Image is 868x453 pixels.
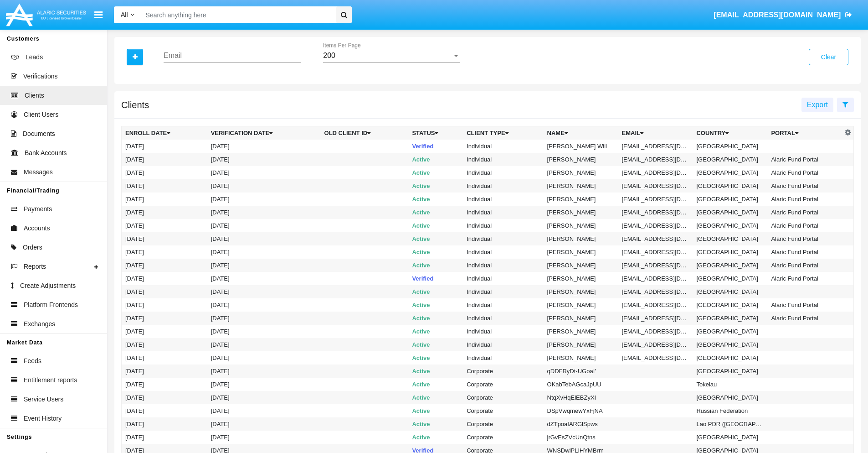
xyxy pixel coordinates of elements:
td: Active [408,431,463,444]
span: Documents [23,129,55,139]
td: Active [408,153,463,166]
td: [DATE] [122,338,207,351]
td: [EMAIL_ADDRESS][DOMAIN_NAME] [618,312,693,325]
td: [DATE] [122,219,207,232]
td: Verified [408,140,463,153]
span: Create Adjustments [20,281,76,291]
td: [DATE] [122,285,207,298]
td: [DATE] [207,298,321,312]
td: [DATE] [122,404,207,417]
td: [DATE] [122,166,207,179]
td: [PERSON_NAME] [544,351,618,364]
td: Corporate [463,391,543,404]
span: All [121,11,128,18]
td: [GEOGRAPHIC_DATA] [693,272,767,285]
td: Active [408,285,463,298]
td: Active [408,232,463,245]
td: [PERSON_NAME] [544,298,618,312]
td: [PERSON_NAME] [544,206,618,219]
td: [GEOGRAPHIC_DATA] [693,140,767,153]
td: Tokelau [693,378,767,391]
td: [EMAIL_ADDRESS][DOMAIN_NAME] [618,285,693,298]
span: Service Users [24,395,63,404]
td: Corporate [463,417,543,431]
td: Active [408,338,463,351]
td: [GEOGRAPHIC_DATA] [693,364,767,378]
td: [GEOGRAPHIC_DATA] [693,179,767,193]
button: Export [801,98,833,112]
td: Alaric Fund Portal [767,259,842,272]
td: [DATE] [207,140,321,153]
td: [DATE] [207,193,321,206]
td: Individual [463,312,543,325]
td: Active [408,417,463,431]
td: [GEOGRAPHIC_DATA] [693,219,767,232]
td: Active [408,312,463,325]
span: Reports [24,262,46,271]
td: Corporate [463,378,543,391]
td: Individual [463,232,543,245]
td: dZTpoaIARGlSpws [544,417,618,431]
td: [EMAIL_ADDRESS][DOMAIN_NAME] [618,272,693,285]
td: Lao PDR ([GEOGRAPHIC_DATA]) [693,417,767,431]
td: [PERSON_NAME] [544,259,618,272]
td: [DATE] [207,417,321,431]
span: Accounts [24,224,50,233]
td: [DATE] [207,338,321,351]
td: [PERSON_NAME] [544,179,618,193]
td: [GEOGRAPHIC_DATA] [693,351,767,364]
td: Individual [463,272,543,285]
td: [PERSON_NAME] [544,166,618,179]
td: [GEOGRAPHIC_DATA] [693,259,767,272]
td: Alaric Fund Portal [767,298,842,312]
td: [GEOGRAPHIC_DATA] [693,338,767,351]
td: Alaric Fund Portal [767,232,842,245]
td: Active [408,259,463,272]
td: Active [408,351,463,364]
td: [EMAIL_ADDRESS][DOMAIN_NAME] [618,140,693,153]
td: Individual [463,298,543,312]
td: Active [408,378,463,391]
td: Individual [463,153,543,166]
td: [PERSON_NAME] [544,338,618,351]
td: [GEOGRAPHIC_DATA] [693,193,767,206]
td: [DATE] [207,179,321,193]
td: [DATE] [122,378,207,391]
td: [GEOGRAPHIC_DATA] [693,153,767,166]
th: Portal [767,126,842,140]
span: Client Users [24,110,58,120]
td: Active [408,298,463,312]
td: [EMAIL_ADDRESS][DOMAIN_NAME] [618,259,693,272]
td: [DATE] [207,391,321,404]
a: [EMAIL_ADDRESS][DOMAIN_NAME] [709,2,857,28]
span: Feeds [24,356,41,366]
td: Alaric Fund Portal [767,206,842,219]
td: Active [408,166,463,179]
td: Active [408,404,463,417]
td: Individual [463,338,543,351]
th: Client Type [463,126,543,140]
td: Active [408,364,463,378]
td: Alaric Fund Portal [767,272,842,285]
span: Leads [26,52,43,62]
th: Name [544,126,618,140]
td: [EMAIL_ADDRESS][DOMAIN_NAME] [618,338,693,351]
img: Logo image [5,1,87,28]
td: [DATE] [122,325,207,338]
td: Corporate [463,431,543,444]
td: [DATE] [122,272,207,285]
td: [PERSON_NAME] [544,232,618,245]
td: [DATE] [207,232,321,245]
td: [GEOGRAPHIC_DATA] [693,431,767,444]
td: Active [408,325,463,338]
td: [DATE] [122,364,207,378]
th: Email [618,126,693,140]
td: Russian Federation [693,404,767,417]
button: Clear [809,49,848,65]
td: [PERSON_NAME] [544,219,618,232]
td: Individual [463,206,543,219]
td: [EMAIL_ADDRESS][DOMAIN_NAME] [618,193,693,206]
td: [DATE] [207,378,321,391]
td: [DATE] [122,232,207,245]
td: [PERSON_NAME] [544,272,618,285]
